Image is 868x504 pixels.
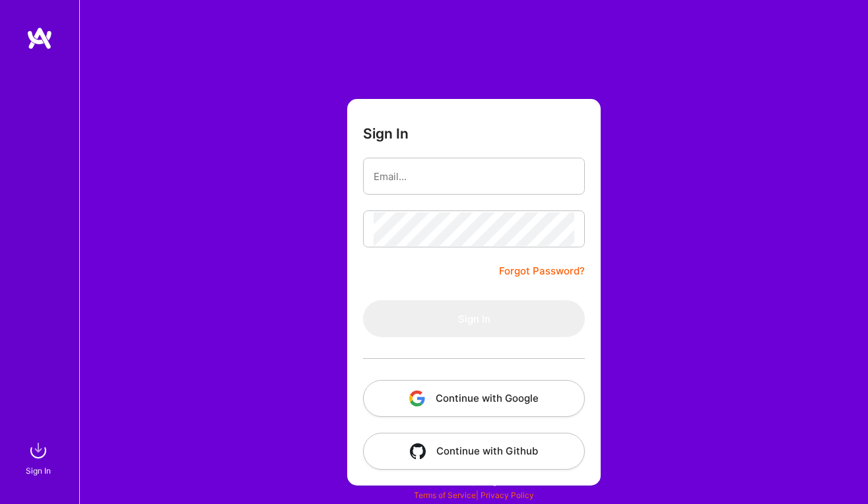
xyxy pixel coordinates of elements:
[481,490,534,500] a: Privacy Policy
[414,490,476,500] a: Terms of Service
[363,380,585,417] button: Continue with Google
[25,437,51,464] img: sign in
[26,26,53,50] img: logo
[414,490,534,500] span: |
[28,437,51,478] a: sign inSign In
[363,125,409,142] h3: Sign In
[410,443,426,459] img: icon
[499,263,585,279] a: Forgot Password?
[374,160,574,193] input: Email...
[79,464,868,497] div: © 2025 ATeams Inc., All rights reserved.
[26,464,51,478] div: Sign In
[363,300,585,337] button: Sign In
[409,391,425,406] img: icon
[363,433,585,470] button: Continue with Github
